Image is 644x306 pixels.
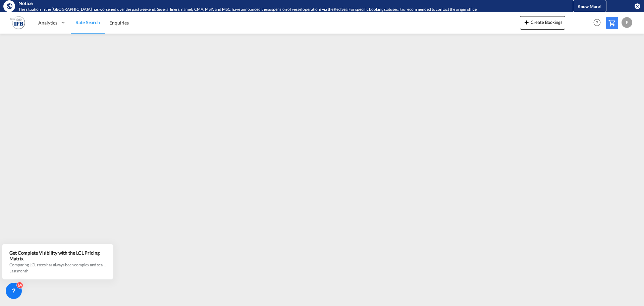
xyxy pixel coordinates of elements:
div: F [622,17,632,28]
a: Rate Search [71,12,105,34]
div: The situation in the Red Sea has worsened over the past weekend. Several liners, namely CMA, MSK,... [18,7,545,12]
span: Enquiries [109,20,129,26]
img: b628ab10256c11eeb52753acbc15d091.png [10,15,25,30]
span: Analytics [38,19,57,26]
md-icon: icon-plus 400-fg [523,18,531,26]
span: Help [591,17,603,28]
span: Know More! [578,4,602,9]
button: icon-plus 400-fgCreate Bookings [520,16,565,30]
span: Rate Search [75,19,100,25]
div: Help [591,17,606,29]
a: Enquiries [105,12,133,34]
md-icon: icon-earth [6,3,13,9]
div: Analytics [34,12,71,34]
button: icon-close-circle [634,3,641,9]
